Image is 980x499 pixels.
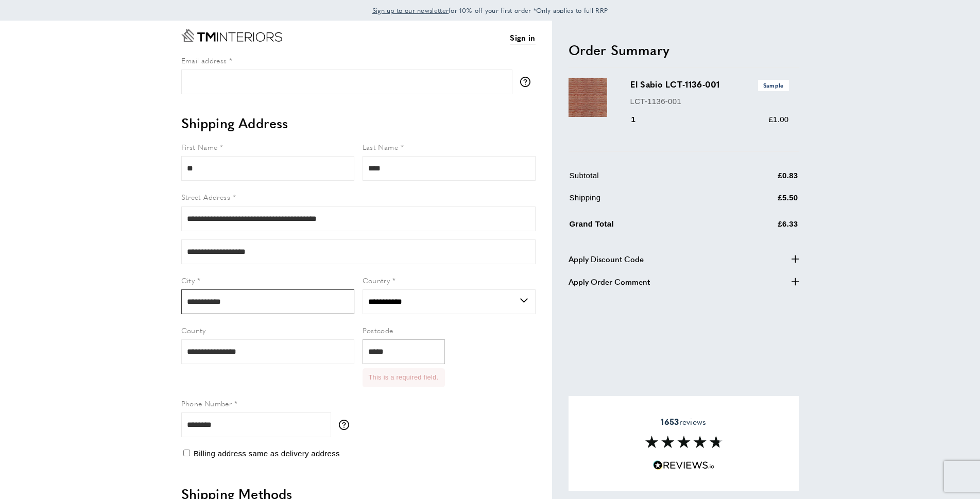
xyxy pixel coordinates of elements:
span: Email address [181,55,227,65]
span: First Name [181,142,218,152]
h3: El Sabio LCT-1136-001 [630,78,789,91]
span: £1.00 [768,115,788,124]
button: More information [339,420,354,430]
td: £0.83 [727,169,798,190]
h2: Shipping Address [181,114,536,132]
td: Shipping [570,192,726,212]
a: Sign up to our newsletter [372,5,449,15]
span: County [181,325,206,335]
span: Postcode [363,325,393,335]
div: 1 [630,113,650,126]
button: More information [520,77,536,87]
span: Apply Discount Code [569,253,644,265]
span: Phone Number [181,398,232,408]
span: Apply Order Comment [569,276,650,288]
span: for 10% off your first order *Only applies to full RRP [372,6,608,15]
span: Street Address [181,192,231,202]
span: reviews [661,417,706,427]
span: Billing address same as delivery address [194,449,340,458]
a: Sign in [510,31,535,44]
img: Reviews section [645,436,723,448]
td: Grand Total [570,216,726,238]
span: Sign up to our newsletter [372,6,449,15]
img: Reviews.io 5 stars [653,460,715,470]
td: Subtotal [570,169,726,190]
input: Billing address same as delivery address [183,450,190,456]
li: This is a required field. [369,372,439,383]
span: Sample [758,80,789,91]
span: City [181,275,195,285]
img: El Sabio LCT-1136-001 [569,78,607,117]
h2: Order Summary [569,41,799,59]
td: £5.50 [727,192,798,212]
span: Country [363,275,390,285]
p: LCT-1136-001 [630,95,789,108]
strong: 1653 [661,416,679,427]
span: Last Name [363,142,399,152]
a: Go to Home page [181,29,282,42]
td: £6.33 [727,216,798,238]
